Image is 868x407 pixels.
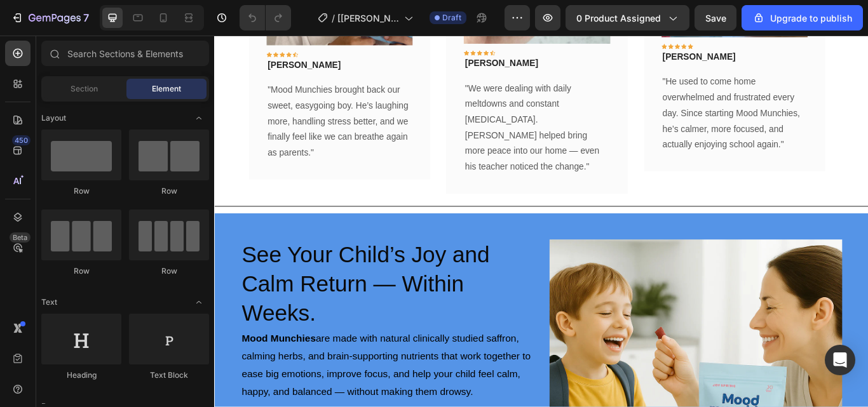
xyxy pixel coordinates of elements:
[5,5,95,30] button: 7
[214,36,868,407] iframe: Design area
[337,11,399,25] span: [[PERSON_NAME]] Saffron Gumies New LP | WIP
[41,112,66,124] span: Layout
[189,292,209,312] span: Toggle open
[522,46,690,137] p: "He used to come home overwhelmed and frustrated every day. Since starting Mood Munchies, he’s ca...
[522,18,690,33] p: [PERSON_NAME]
[83,10,89,25] p: 7
[41,370,121,381] div: Heading
[12,135,31,145] div: 450
[152,83,181,95] span: Element
[695,5,736,30] button: Save
[129,370,209,381] div: Text Block
[292,53,459,163] p: "We were dealing with daily meltdowns and constant [MEDICAL_DATA]. [PERSON_NAME] helped bring mor...
[129,185,209,197] div: Row
[240,5,291,30] div: Undo/Redo
[332,11,335,25] span: /
[576,11,661,25] span: 0 product assigned
[129,265,209,277] div: Row
[189,108,209,128] span: Toggle open
[742,5,863,30] button: Upgrade to publish
[31,238,372,342] h2: See Your Child’s Joy and Calm Return — Within Weeks.
[566,5,689,30] button: 0 product assigned
[41,265,121,277] div: Row
[442,12,461,23] span: Draft
[41,297,57,308] span: Text
[752,11,852,25] div: Upgrade to publish
[705,13,726,23] span: Save
[71,83,98,95] span: Section
[41,41,209,66] input: Search Sections & Elements
[32,347,118,360] strong: Mood Munchies
[10,232,31,243] div: Beta
[825,345,855,375] div: Open Intercom Messenger
[41,185,121,197] div: Row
